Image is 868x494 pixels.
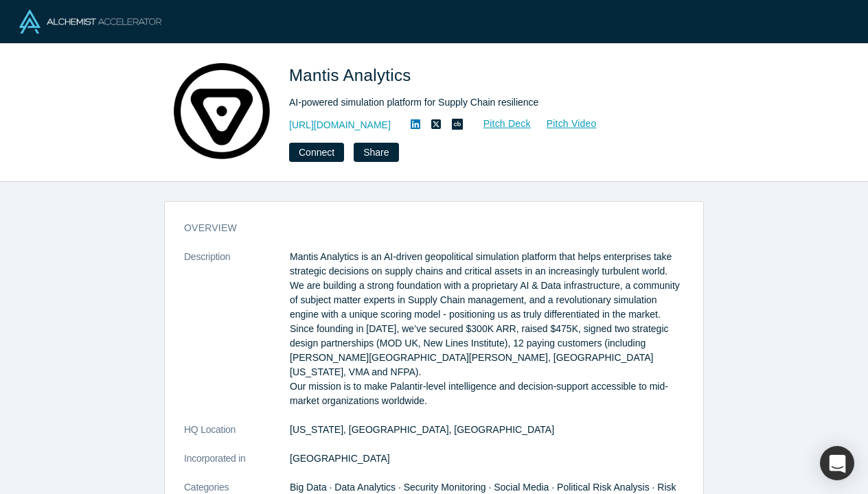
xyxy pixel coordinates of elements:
div: AI-powered simulation platform for Supply Chain resilience [289,95,674,110]
button: Connect [289,143,344,162]
dd: [US_STATE], [GEOGRAPHIC_DATA], [GEOGRAPHIC_DATA] [290,423,684,437]
dd: [GEOGRAPHIC_DATA] [290,451,684,466]
a: [URL][DOMAIN_NAME] [289,118,391,132]
dt: Incorporated in [184,451,290,480]
span: Mantis Analytics [289,66,416,84]
dt: Description [184,250,290,423]
button: Share [354,143,398,162]
h3: overview [184,221,665,235]
dt: HQ Location [184,423,290,451]
img: Alchemist Logo [19,10,161,34]
img: Mantis Analytics's Logo [174,63,270,159]
a: Pitch Video [532,116,597,132]
p: Mantis Analytics is an AI-driven geopolitical simulation platform that helps enterprises take str... [290,250,684,408]
a: Pitch Deck [468,116,532,132]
